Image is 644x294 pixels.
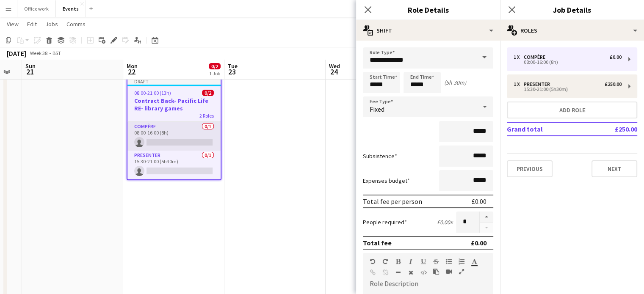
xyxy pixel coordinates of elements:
a: Edit [24,19,40,30]
button: Redo [382,258,388,265]
span: 21 [24,67,36,77]
app-card-role: Presenter0/115:30-21:00 (5h30m) [127,151,221,179]
div: Total fee [363,239,392,247]
span: 0/2 [209,63,221,69]
div: Roles [500,20,644,41]
button: Text Color [471,258,477,265]
button: Clear Formatting [408,269,414,276]
app-job-card: Draft08:00-21:00 (13h)0/2Contract Back- Pacific Life RE- library games2 RolesCompère0/108:00-16:0... [127,77,221,180]
label: People required [363,218,407,226]
label: Subsistence [363,152,397,160]
button: Insert video [446,268,452,275]
button: Italic [408,258,414,265]
span: 2 Roles [199,113,214,119]
app-card-role: Compère0/108:00-16:00 (8h) [127,122,221,151]
a: View [3,19,22,30]
div: Draft [127,78,221,85]
h3: Job Details [500,4,644,15]
div: [DATE] [7,49,26,58]
span: Wed [329,62,340,70]
span: 24 [328,67,340,77]
button: Increase [480,212,493,223]
div: 08:00-16:00 (8h) [514,60,622,64]
button: Unordered List [446,258,452,265]
button: Strikethrough [433,258,439,265]
button: Bold [395,258,401,265]
div: (5h 30m) [444,79,466,86]
div: Presenter [524,81,553,87]
span: View [7,20,19,28]
button: Add role [507,102,637,118]
td: £250.00 [587,122,637,136]
div: 1 x [514,54,524,60]
button: Office work [17,0,56,17]
span: 08:00-21:00 (13h) [134,90,171,96]
span: 23 [227,67,238,77]
button: Previous [507,160,553,177]
span: Sun [25,62,36,70]
a: Comms [63,19,89,30]
div: £0.00 [471,239,486,247]
button: Horizontal Line [395,269,401,276]
span: Week 38 [28,50,49,56]
button: Paste as plain text [433,268,439,275]
div: £250.00 [605,81,622,87]
label: Expenses budget [363,177,410,184]
span: 0/2 [202,90,214,96]
span: Edit [27,20,37,28]
span: Jobs [45,20,58,28]
span: Mon [127,62,138,70]
a: Jobs [42,19,61,30]
h3: Role Details [356,4,500,15]
button: HTML Code [420,269,426,276]
span: Comms [66,20,86,28]
button: Ordered List [459,258,464,265]
h3: Contract Back- Pacific Life RE- library games [127,97,221,112]
span: 22 [125,67,138,77]
button: Undo [370,258,376,265]
div: Shift [356,20,500,41]
div: £0.00 [472,197,486,206]
div: 1 x [514,81,524,87]
div: Total fee per person [363,197,422,206]
span: Fixed [370,105,384,113]
span: Tue [228,62,238,70]
div: £0.00 x [437,218,453,226]
button: Underline [420,258,426,265]
div: BST [53,50,61,56]
div: 15:30-21:00 (5h30m) [514,87,622,91]
div: 1 Job [209,70,220,77]
td: Grand total [507,122,587,136]
div: Compère [524,54,549,60]
button: Next [591,160,637,177]
button: Fullscreen [459,268,464,275]
div: £0.00 [610,54,622,60]
button: Events [56,0,86,17]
